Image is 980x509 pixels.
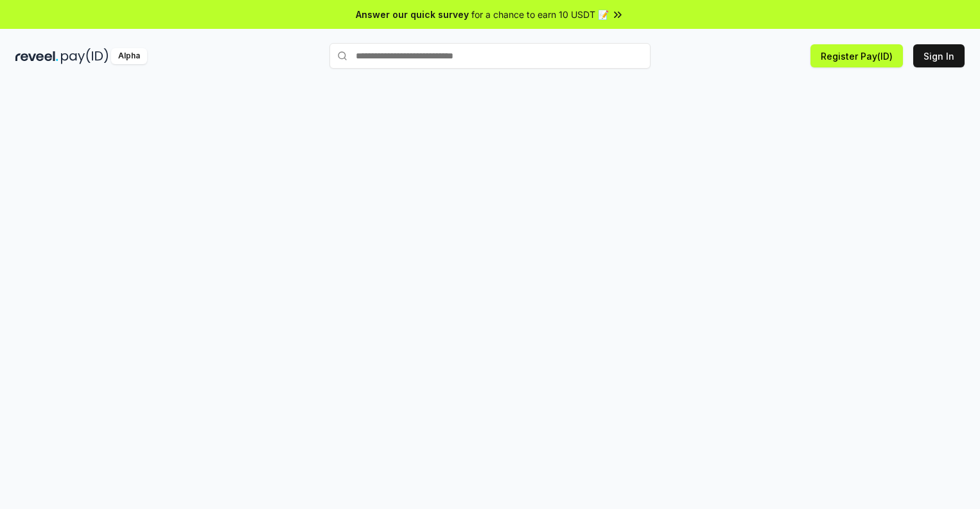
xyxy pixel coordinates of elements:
[471,8,609,21] span: for a chance to earn 10 USDT 📝
[356,8,469,21] span: Answer our quick survey
[810,44,903,67] button: Register Pay(ID)
[111,48,147,64] div: Alpha
[61,48,109,64] img: pay_id
[913,44,965,67] button: Sign In
[15,48,58,64] img: reveel_dark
